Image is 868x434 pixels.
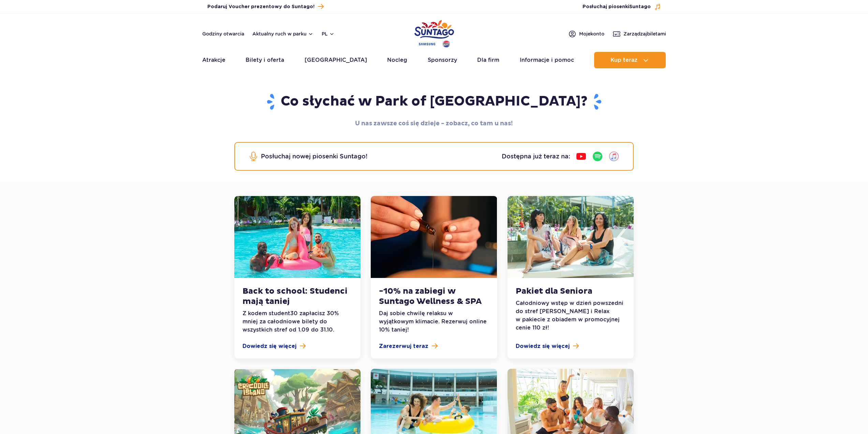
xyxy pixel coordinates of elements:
[305,52,367,68] a: [GEOGRAPHIC_DATA]
[477,52,499,68] a: Dla firm
[610,57,637,63] span: Kup teraz
[379,342,489,350] a: Zarezerwuj teraz
[207,2,324,11] a: Podaruj Voucher prezentowy do Suntago!
[583,3,661,10] button: Posłuchaj piosenkiSuntago
[608,151,619,162] img: iTunes
[242,342,296,350] span: Dowiedz się więcej
[242,342,352,350] a: Dowiedz się więcej
[507,196,634,278] img: Pakiet dla Seniora
[202,30,244,37] a: Godziny otwarcia
[576,151,587,162] img: YouTube
[379,342,428,350] span: Zarezerwuj teraz
[371,196,497,278] img: -10% na zabiegi w Suntago Wellness &amp; SPA
[594,52,666,68] button: Kup teraz
[516,342,626,350] a: Dowiedz się więcej
[379,309,489,334] p: Daj sobie chwilę relaksu w wyjątkowym klimacie. Rezerwuj online 10% taniej!
[322,30,335,37] button: pl
[629,4,651,9] span: Suntago
[520,52,574,68] a: Informacje i pomoc
[623,30,666,37] span: Zarządzaj biletami
[414,17,454,48] a: Park of Poland
[234,196,361,278] img: Back to school: Studenci mają taniej
[246,52,284,68] a: Bilety i oferta
[516,299,626,332] p: Całodniowy wstęp w dzień powszedni do stref [PERSON_NAME] i Relax w pakiecie z obiadem w promocyj...
[207,3,314,10] span: Podaruj Voucher prezentowy do Suntago!
[242,309,352,334] p: Z kodem student30 zapłacisz 30% mniej za całodniowe bilety do wszystkich stref od 1.09 do 31.10.
[613,30,666,38] a: Zarządzajbiletami
[516,286,626,296] h3: Pakiet dla Seniora
[252,31,313,37] button: Aktualny ruch w parku
[242,286,352,307] h3: Back to school: Studenci mają taniej
[516,342,570,350] span: Dowiedz się więcej
[583,3,651,10] span: Posłuchaj piosenki
[202,52,225,68] a: Atrakcje
[592,151,603,162] img: Spotify
[234,93,634,111] h1: Co słychać w Park of [GEOGRAPHIC_DATA]?
[261,152,367,161] p: Posłuchaj nowej piosenki Suntago!
[568,30,604,38] a: Mojekonto
[234,119,634,128] p: U nas zawsze coś się dzieje - zobacz, co tam u nas!
[579,30,604,37] span: Moje konto
[387,52,407,68] a: Nocleg
[428,52,457,68] a: Sponsorzy
[502,152,570,161] p: Dostępna już teraz na:
[379,286,489,307] h3: -10% na zabiegi w Suntago Wellness & SPA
